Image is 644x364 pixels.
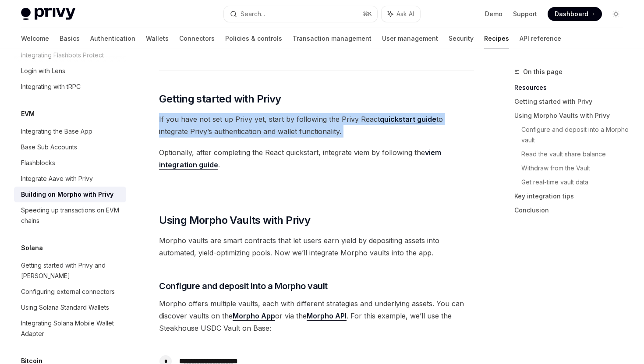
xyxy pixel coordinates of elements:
div: Getting started with Privy and [PERSON_NAME] [21,260,121,281]
a: Speeding up transactions on EVM chains [14,202,126,229]
a: Using Solana Standard Wallets [14,300,126,315]
span: On this page [523,67,563,77]
span: Configure and deposit into a Morpho vault [159,280,328,292]
a: Integrating the Base App [14,124,126,139]
a: Configuring external connectors [14,284,126,300]
a: Using Morpho Vaults with Privy [514,109,630,123]
a: Wallets [146,28,169,49]
a: Base Sub Accounts [14,139,126,155]
div: Building on Morpho with Privy [21,189,113,200]
a: Recipes [484,28,509,49]
button: Search...⌘K [224,6,377,22]
a: Integrate Aave with Privy [14,171,126,187]
a: Login with Lens [14,63,126,79]
span: If you have not set up Privy yet, start by following the Privy React to integrate Privy’s authent... [159,113,474,138]
a: Conclusion [514,203,630,217]
button: Toggle dark mode [609,7,623,21]
a: Withdraw from the Vault [521,161,630,175]
img: light logo [21,8,75,20]
span: Morpho offers multiple vaults, each with different strategies and underlying assets. You can disc... [159,297,474,334]
span: Using Morpho Vaults with Privy [159,213,310,227]
div: Search... [241,9,265,19]
span: Dashboard [555,10,588,18]
div: Base Sub Accounts [21,142,77,152]
div: Integrating Solana Mobile Wallet Adapter [21,318,121,339]
h5: Solana [21,243,43,253]
a: Connectors [179,28,215,49]
a: Morpho App [233,311,275,321]
span: Optionally, after completing the React quickstart, integrate viem by following the . [159,146,474,171]
a: Configure and deposit into a Morpho vault [521,123,630,147]
a: User management [382,28,438,49]
span: Getting started with Privy [159,92,281,106]
div: Integrating with tRPC [21,81,81,92]
a: Policies & controls [225,28,282,49]
div: Integrating the Base App [21,126,92,137]
a: Transaction management [293,28,372,49]
a: Security [449,28,474,49]
a: Integrating with tRPC [14,79,126,95]
a: Integrating Solana Mobile Wallet Adapter [14,315,126,342]
a: Building on Morpho with Privy [14,187,126,202]
div: Integrate Aave with Privy [21,173,93,184]
div: Configuring external connectors [21,286,115,297]
span: ⌘ K [363,11,372,18]
a: Getting started with Privy [514,95,630,109]
a: Morpho API [307,311,347,321]
a: API reference [520,28,561,49]
h5: EVM [21,109,35,119]
span: Ask AI [396,10,414,18]
a: Basics [60,28,80,49]
a: Key integration tips [514,189,630,203]
div: Login with Lens [21,66,65,76]
div: Flashblocks [21,158,55,168]
div: Speeding up transactions on EVM chains [21,205,121,226]
a: Read the vault share balance [521,147,630,161]
a: Flashblocks [14,155,126,171]
div: Using Solana Standard Wallets [21,302,109,313]
a: Demo [485,10,502,18]
button: Ask AI [382,6,420,22]
a: Support [513,10,537,18]
a: Dashboard [548,7,602,21]
a: Getting started with Privy and [PERSON_NAME] [14,258,126,284]
a: Resources [514,81,630,95]
a: Authentication [90,28,135,49]
span: Morpho vaults are smart contracts that let users earn yield by depositing assets into automated, ... [159,234,474,259]
a: Welcome [21,28,49,49]
a: Get real-time vault data [521,175,630,189]
a: quickstart guide [380,115,436,124]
